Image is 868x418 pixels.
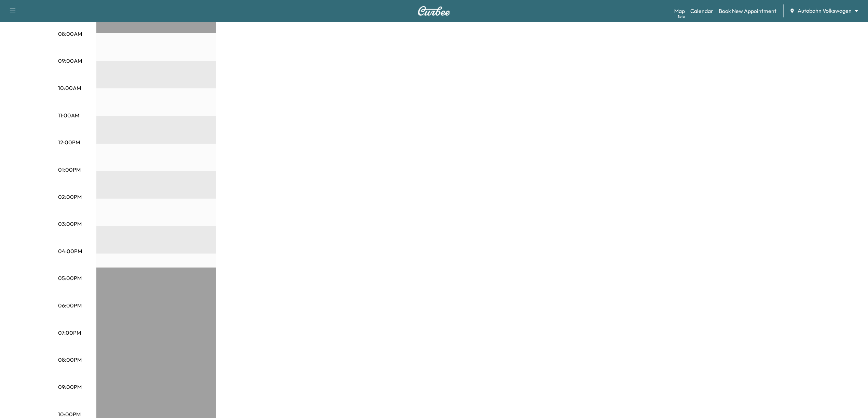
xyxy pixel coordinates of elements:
[690,7,713,15] a: Calendar
[58,356,82,364] p: 08:00PM
[674,7,685,15] a: MapBeta
[58,165,81,174] p: 01:00PM
[58,247,82,255] p: 04:00PM
[719,7,776,15] a: Book New Appointment
[418,6,450,16] img: Curbee Logo
[58,111,79,119] p: 11:00AM
[58,220,82,228] p: 03:00PM
[678,14,685,19] div: Beta
[58,84,81,92] p: 10:00AM
[798,7,852,15] span: Autobahn Volkswagen
[58,329,81,337] p: 07:00PM
[58,57,82,65] p: 09:00AM
[58,138,80,146] p: 12:00PM
[58,274,82,282] p: 05:00PM
[58,301,82,309] p: 06:00PM
[58,383,82,391] p: 09:00PM
[58,30,82,38] p: 08:00AM
[58,193,82,201] p: 02:00PM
